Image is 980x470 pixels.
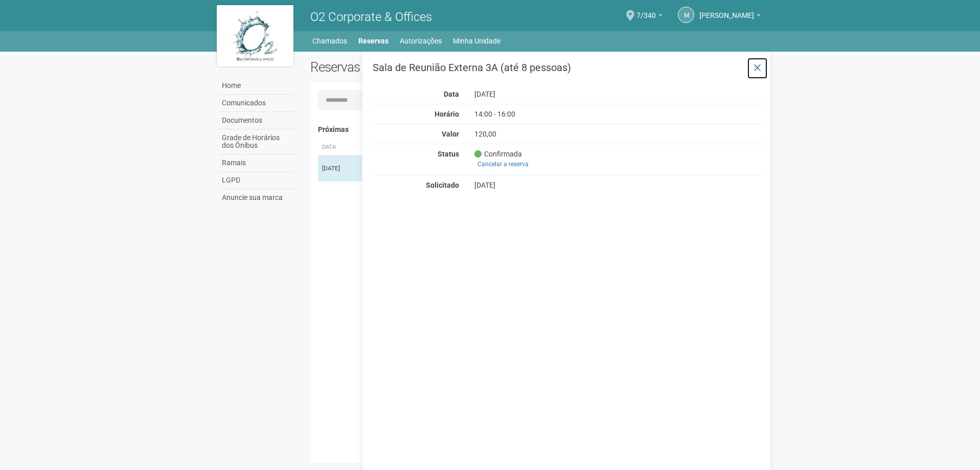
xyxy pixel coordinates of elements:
a: [PERSON_NAME] [699,13,761,21]
a: Reservas [358,34,389,48]
a: Minha Unidade [453,34,500,48]
strong: Data [444,90,459,98]
h2: Reservas [310,59,529,75]
strong: Horário [435,110,459,118]
th: Área ou Serviço [359,139,654,156]
h4: Próximas [318,126,756,133]
a: Autorizações [400,34,442,48]
a: Anuncie sua marca [219,189,295,206]
div: [DATE] [467,89,670,99]
a: Cancelar a reserva [474,159,532,170]
a: Documentos [219,112,295,129]
a: M [678,7,694,23]
h3: Sala de Reunião Externa 3A (até 8 pessoas) [373,62,763,73]
a: Comunicados [219,95,295,112]
a: 7/340 [636,13,663,21]
a: Grade de Horários dos Ônibus [219,129,295,154]
strong: Valor [442,130,459,138]
span: 7/340 [636,2,656,19]
a: Chamados [312,34,347,48]
span: Confirmada [474,149,522,159]
strong: Status [438,150,459,158]
span: MONIQUE [699,2,754,19]
div: 120,00 [467,129,670,139]
img: logo.jpg [217,5,293,66]
a: LGPD [219,172,295,189]
strong: Solicitado [426,181,459,189]
th: Data [318,139,359,156]
div: 14:00 - 16:00 [467,109,670,119]
a: Ramais [219,154,295,172]
div: [DATE] [467,181,670,190]
td: [DATE] [318,155,359,182]
td: Sala de Reunião Externa 3A (até 8 pessoas) [359,155,654,182]
span: O2 Corporate & Offices [310,10,432,24]
a: Home [219,77,295,95]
